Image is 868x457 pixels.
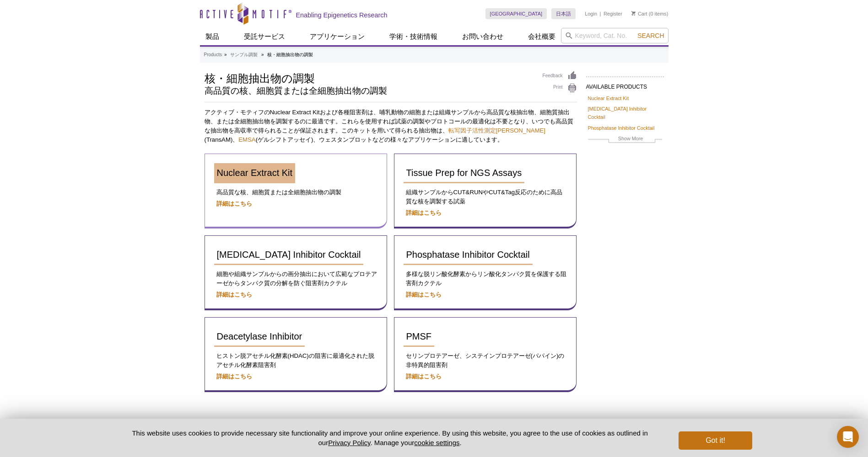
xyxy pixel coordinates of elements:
[267,52,313,57] li: 核・細胞抽出物の調製
[214,188,377,197] p: 高品質な核、細胞質または全細胞抽出物の調製
[837,426,859,448] div: Open Intercom Messenger
[406,209,442,216] a: 詳細はこちら
[406,373,442,380] a: 詳細はこちら
[214,327,305,347] a: Deacetylase Inhibitor
[588,124,655,132] a: Phosphatase Inhibitor Cocktail
[217,331,302,341] span: Deacetylase Inhibitor
[414,439,459,446] button: cookie settings
[404,327,435,347] a: PMSF
[406,291,442,298] a: 詳細はこちら
[485,8,547,19] a: [GEOGRAPHIC_DATA]
[204,51,222,59] a: Products
[631,11,647,17] a: Cart
[561,28,669,43] input: Keyword, Cat. No.
[205,87,534,95] h2: 高品質の核、細胞質または全細胞抽出物の調製
[384,28,443,45] a: 学術・技術情報
[679,431,752,450] button: Got it!
[214,163,296,183] a: Nuclear Extract Kit
[230,51,258,59] a: サンプル調製
[205,71,534,85] h1: 核・細胞抽出物の調製
[406,250,530,260] span: Phosphatase Inhibitor Cocktail
[217,168,293,178] span: Nuclear Extract Kit
[631,11,636,16] img: Your Cart
[523,28,561,45] a: 会社概要
[600,8,601,19] li: |
[216,291,252,298] a: 詳細はこちら
[635,32,667,40] button: Search
[205,108,577,144] p: アクティブ・モティフのNuclear Extract Kitおよび各種阻害剤は、哺乳動物の細胞または組織サンプルから高品質な核抽出物、細胞質抽出物、または全細胞抽出物を調製するのに最適です。これ...
[116,428,664,447] p: This website uses cookies to provide necessary site functionality and improve your online experie...
[404,245,533,265] a: Phosphatase Inhibitor Cocktail
[214,351,377,370] p: ヒストン脱アセチル化酵素(HDAC)の阻害に最適化された脱アセチル化酵素阻害剤
[304,28,370,45] a: アプリケーション
[296,11,388,19] h2: Enabling Epigenetics Research
[404,188,567,206] p: 組織サンプルからCUT&RUNやCUT&Tag反応のために高品質な核を調製する試薬
[216,373,252,380] a: 詳細はこちら
[404,163,525,183] a: Tissue Prep for NGS Assays
[404,351,567,370] p: セリンプロテアーゼ、システインプロテアーゼ(パパイン)の非特異的阻害剤
[543,71,577,81] a: Feedback
[588,105,662,121] a: [MEDICAL_DATA] Inhibitor Cocktail
[543,83,577,93] a: Print
[588,134,662,145] a: Show More
[404,270,567,288] p: 多様な脱リン酸化酵素からリン酸化タンパク質を保護する阻害剤カクテル
[551,8,576,19] a: 日本語
[406,168,522,178] span: Tissue Prep for NGS Assays
[200,28,225,45] a: 製品
[585,11,597,17] a: Login
[216,200,252,207] a: 詳細はこちら
[214,245,364,265] a: [MEDICAL_DATA] Inhibitor Cocktail
[328,439,370,446] a: Privacy Policy
[238,136,255,143] a: EMSA
[214,270,377,288] p: 細胞や組織サンプルからの画分抽出において広範なプロテアーゼからタンパク質の分解を防ぐ阻害剤カクテル
[631,8,669,19] li: (0 items)
[604,11,622,17] a: Register
[588,94,629,102] a: Nuclear Extract Kit
[224,52,227,57] li: »
[448,127,545,134] a: 転写因子活性測定[PERSON_NAME]
[637,32,664,39] span: Search
[586,76,664,93] h2: AVAILABLE PRODUCTS
[238,28,291,45] a: 受託サービス
[406,331,432,341] span: PMSF
[217,250,361,260] span: [MEDICAL_DATA] Inhibitor Cocktail
[457,28,509,45] a: お問い合わせ
[261,52,264,57] li: »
